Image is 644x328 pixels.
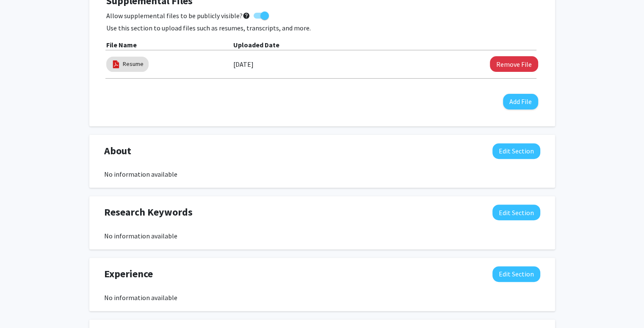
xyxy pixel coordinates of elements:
div: No information available [104,292,540,303]
img: pdf_icon.png [111,60,121,69]
iframe: Chat [608,290,638,322]
button: Remove Resume File [490,56,538,72]
b: File Name [106,41,137,49]
a: Resume [123,60,144,68]
span: Experience [104,266,153,282]
mat-icon: help [243,11,250,21]
div: No information available [104,169,540,179]
button: Edit Research Keywords [492,205,540,220]
label: [DATE] [233,57,254,71]
span: About [104,143,131,159]
button: Edit About [492,143,540,159]
span: Research Keywords [104,205,193,220]
span: Allow supplemental files to be publicly visible? [106,11,250,21]
div: No information available [104,231,540,241]
p: Use this section to upload files such as resumes, transcripts, and more. [106,23,538,33]
button: Add File [503,94,538,109]
button: Edit Experience [492,266,540,282]
b: Uploaded Date [233,41,279,49]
